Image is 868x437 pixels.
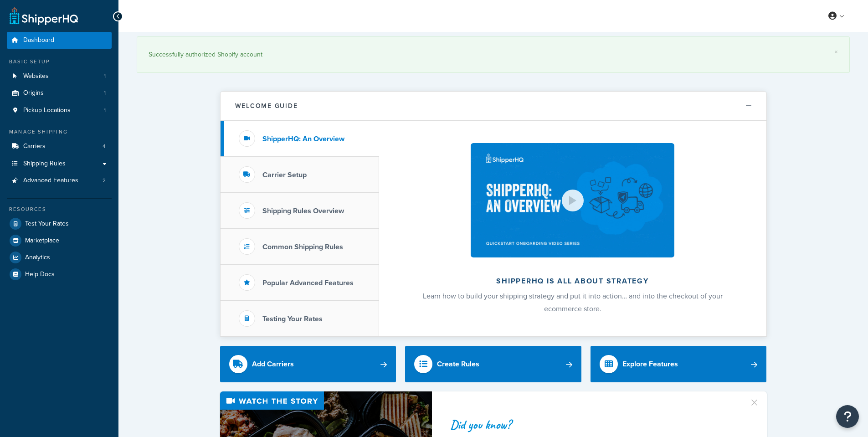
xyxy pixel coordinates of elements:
[437,358,479,370] div: Create Rules
[149,48,838,61] div: Successfully authorized Shopify account
[7,206,112,213] div: Resources
[622,358,678,370] div: Explore Features
[25,271,55,278] span: Help Docs
[262,279,354,287] h3: Popular Advanced Features
[23,36,54,44] span: Dashboard
[7,172,112,189] a: Advanced Features2
[104,107,106,114] span: 1
[23,143,46,150] span: Carriers
[262,243,343,251] h3: Common Shipping Rules
[471,143,674,257] img: ShipperHQ is all about strategy
[7,68,112,85] a: Websites1
[7,85,112,102] a: Origins1
[25,237,59,245] span: Marketplace
[235,103,298,109] h2: Welcome Guide
[103,177,106,185] span: 2
[7,102,112,119] li: Pickup Locations
[7,32,112,49] a: Dashboard
[7,128,112,136] div: Manage Shipping
[7,249,112,266] a: Analytics
[23,72,49,80] span: Websites
[23,107,71,114] span: Pickup Locations
[450,418,738,431] div: Did you know?
[262,315,323,323] h3: Testing Your Rates
[23,89,44,97] span: Origins
[7,102,112,119] a: Pickup Locations1
[836,405,859,428] button: Open Resource Center
[25,220,69,228] span: Test Your Rates
[7,58,112,66] div: Basic Setup
[23,177,78,185] span: Advanced Features
[104,89,106,97] span: 1
[7,68,112,85] li: Websites
[7,138,112,155] a: Carriers4
[7,172,112,189] li: Advanced Features
[262,171,307,179] h3: Carrier Setup
[834,48,838,56] a: ×
[7,138,112,155] li: Carriers
[405,346,581,382] a: Create Rules
[220,346,396,382] a: Add Carriers
[403,277,742,285] h2: ShipperHQ is all about strategy
[252,358,294,370] div: Add Carriers
[221,92,766,121] button: Welcome Guide
[7,216,112,232] a: Test Your Rates
[7,155,112,172] a: Shipping Rules
[23,160,66,168] span: Shipping Rules
[7,266,112,283] a: Help Docs
[423,291,723,314] span: Learn how to build your shipping strategy and put it into action… and into the checkout of your e...
[103,143,106,150] span: 4
[262,207,344,215] h3: Shipping Rules Overview
[262,135,344,143] h3: ShipperHQ: An Overview
[104,72,106,80] span: 1
[25,254,50,262] span: Analytics
[7,85,112,102] li: Origins
[591,346,767,382] a: Explore Features
[7,232,112,249] a: Marketplace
